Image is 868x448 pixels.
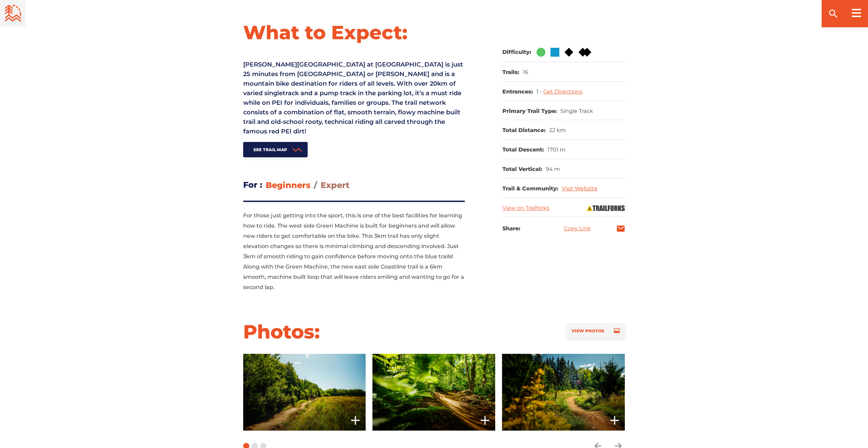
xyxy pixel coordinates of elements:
h3: Share: [502,224,520,233]
dd: 22 km [549,127,566,134]
a: View Photos [567,323,625,338]
dt: Trails: [502,69,519,76]
h3: For [243,178,262,192]
dt: Entrances: [502,88,533,96]
span: 1 [536,88,543,95]
ion-icon: add [349,414,362,427]
dt: Primary Trail Type: [502,108,557,115]
dd: 94 m [546,166,560,173]
a: See Trail Map [243,142,308,157]
span: View Photos [572,328,604,333]
span: For those just getting into the sport, this is one of the best facilities for learning how to rid... [243,212,464,290]
a: Copy Link [564,226,591,231]
a: Get Directions [543,88,583,95]
a: View on Trailforks [502,205,549,211]
dt: Total Distance: [502,127,546,134]
h2: Photos: [243,320,320,344]
span: Beginners [266,180,310,190]
dt: Trail & Community: [502,185,558,192]
a: mail [616,224,625,233]
span: Expert [321,180,350,190]
img: Blue Square [550,48,559,57]
span: See Trail Map [253,147,288,152]
img: Black Diamond [564,48,573,57]
dt: Total Vertical: [502,166,542,173]
dd: 1701 m [547,146,565,154]
ion-icon: add [608,414,621,427]
h1: What to Expect: [243,20,465,44]
a: Visit Website [562,185,598,192]
ion-icon: add [478,414,492,427]
dd: Single Track [560,108,593,115]
img: Trailforks [586,205,625,212]
ion-icon: search [828,8,839,19]
img: Double Black DIamond [578,48,591,57]
dt: Difficulty: [502,49,531,56]
span: [PERSON_NAME][GEOGRAPHIC_DATA] at [GEOGRAPHIC_DATA] is just 25 minutes from [GEOGRAPHIC_DATA] or ... [243,61,463,135]
dd: 16 [523,69,528,76]
img: Green Circle [536,48,545,57]
dt: Total Descent: [502,146,544,154]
